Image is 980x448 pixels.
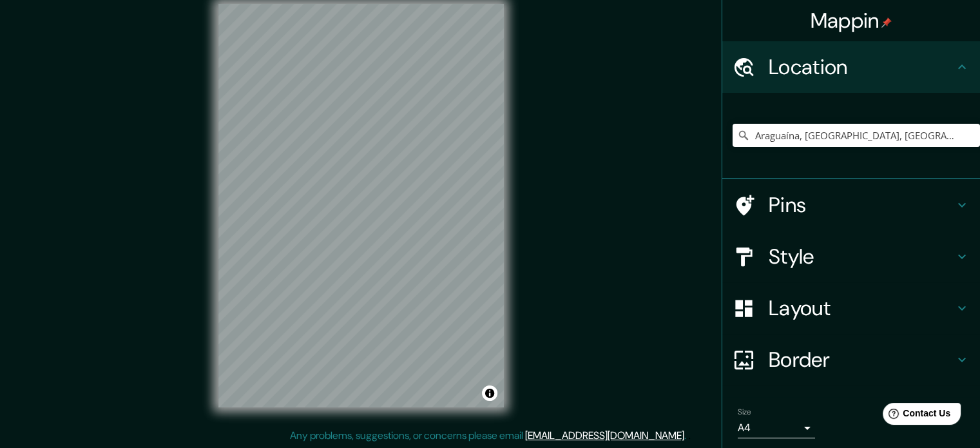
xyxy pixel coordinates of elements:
button: Toggle attribution [482,385,497,401]
iframe: Help widget launcher [865,398,966,434]
h4: Border [769,347,954,373]
div: . [686,428,688,443]
div: . [688,428,691,443]
div: Style [722,231,980,282]
a: [EMAIL_ADDRESS][DOMAIN_NAME] [525,429,684,442]
h4: Pins [769,192,954,218]
input: Pick your city or area [733,124,980,147]
canvas: Map [218,4,504,407]
h4: Layout [769,295,954,321]
img: pin-icon.png [881,17,892,28]
h4: Mappin [811,8,892,34]
div: Border [722,334,980,385]
div: Pins [722,179,980,231]
div: Layout [722,282,980,334]
p: Any problems, suggestions, or concerns please email . [290,428,686,443]
div: A4 [738,418,815,438]
label: Size [738,407,751,418]
h4: Location [769,54,954,80]
div: Location [722,41,980,93]
h4: Style [769,244,954,269]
